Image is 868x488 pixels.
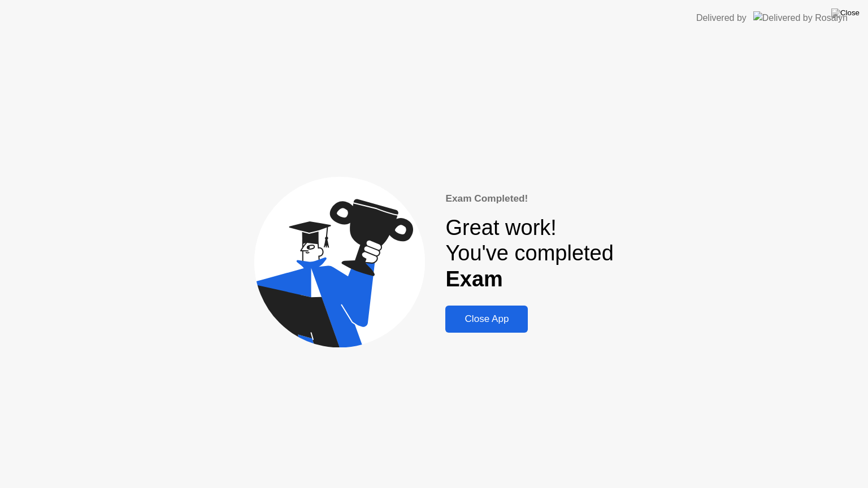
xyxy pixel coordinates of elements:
[831,8,860,18] img: Close
[696,11,747,25] div: Delivered by
[445,191,613,206] div: Exam Completed!
[445,306,528,333] button: Close App
[753,11,848,24] img: Delivered by Rosalyn
[445,215,613,293] div: Great work! You've completed
[449,313,524,325] div: Close App
[445,267,502,291] b: Exam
